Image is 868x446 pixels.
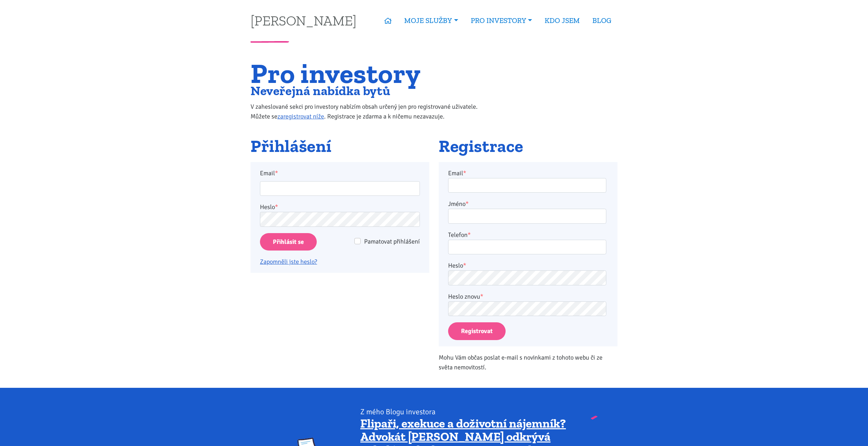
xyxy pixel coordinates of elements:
abbr: required [463,169,466,177]
label: Telefon [448,230,471,240]
a: [PERSON_NAME] [251,14,356,27]
label: Email [255,168,425,178]
a: PRO INVESTORY [464,13,538,29]
h2: Přihlášení [251,137,429,156]
input: Přihlásit se [260,233,317,251]
h1: Pro investory [251,62,492,85]
abbr: required [468,231,471,239]
abbr: required [463,262,466,269]
div: Z mého Blogu investora [360,407,570,417]
p: Mohu Vám občas poslat e-mail s novinkami z tohoto webu či ze světa nemovitostí. [439,353,617,372]
label: Heslo znovu [448,292,483,301]
a: MOJE SLUŽBY [398,13,464,29]
abbr: required [480,293,483,300]
label: Email [448,168,466,178]
abbr: required [466,200,469,208]
p: V zaheslované sekci pro investory nabízím obsah určený jen pro registrované uživatele. Můžete se ... [251,102,492,121]
h2: Registrace [439,137,617,156]
a: BLOG [586,13,617,29]
a: KDO JSEM [538,13,586,29]
a: Zapomněli jste heslo? [260,258,317,266]
label: Heslo [448,261,466,270]
button: Registrovat [448,322,506,340]
label: Jméno [448,199,469,209]
label: Heslo [260,202,278,212]
a: zaregistrovat níže [277,113,324,120]
span: Pamatovat přihlášení [364,238,420,245]
h2: Neveřejná nabídka bytů [251,85,492,97]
